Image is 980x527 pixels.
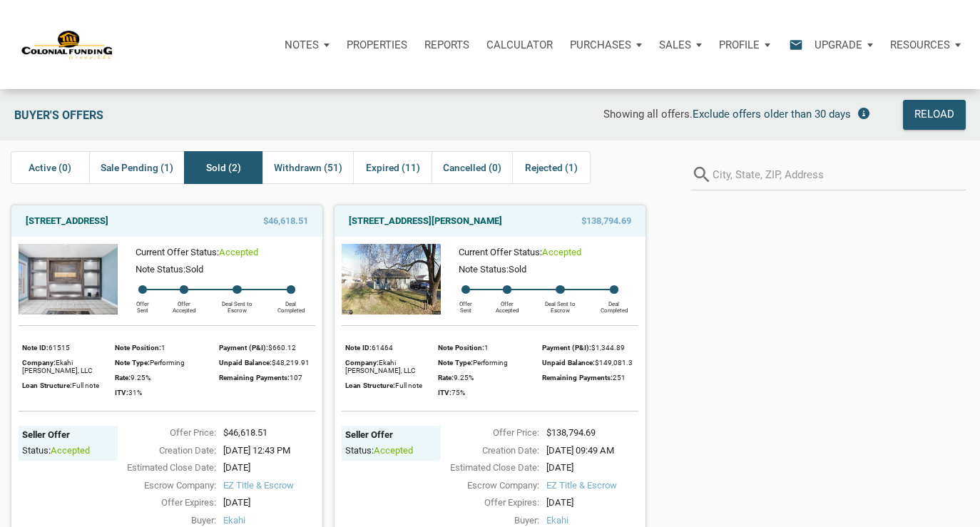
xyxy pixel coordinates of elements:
[366,159,420,176] span: Expired (11)
[424,39,469,51] p: Reports
[345,382,395,389] span: Loan Structure:
[546,479,638,493] span: EZ Title & Escrow
[434,444,540,458] div: Creation Date:
[347,39,407,51] p: Properties
[713,158,966,190] input: City, State, ZIP, Address
[890,39,950,51] p: Resources
[542,344,591,352] span: Payment (P&I):
[719,39,760,51] p: Profile
[349,213,502,230] a: [STREET_ADDRESS][PERSON_NAME]
[219,359,272,367] span: Unpaid Balance:
[206,159,241,176] span: Sold (2)
[542,359,595,367] span: Unpaid Balance:
[486,39,553,51] p: Calculator
[22,344,49,352] span: Note ID:
[438,359,473,367] span: Note Type:
[115,389,128,396] span: ITV:
[591,344,625,352] span: $1,344.89
[650,24,710,66] button: Sales
[7,100,297,130] div: Buyer's Offers
[815,39,862,51] p: Upgrade
[111,461,217,475] div: Estimated Close Date:
[22,382,72,389] span: Loan Structure:
[454,374,474,382] span: 9.25%
[691,158,713,190] i: search
[882,24,969,66] button: Resources
[21,29,113,60] img: NoteUnlimited
[659,39,691,51] p: Sales
[914,106,954,123] div: Reload
[710,24,779,66] button: Profile
[342,244,441,314] img: 568545
[595,359,633,367] span: $149,081.3
[219,247,258,257] span: accepted
[263,213,308,230] span: $46,618.51
[160,294,207,314] div: Offer Accepted
[11,151,89,184] div: Active (0)
[542,374,613,382] span: Remaining Payments:
[262,151,353,184] div: Withdrawn (51)
[72,382,99,389] span: Full note
[184,151,262,184] div: Sold (2)
[432,151,512,184] div: Cancelled (0)
[136,247,219,257] span: Current Offer Status:
[903,100,966,130] button: Reload
[115,344,161,352] span: Note Position:
[539,461,645,475] div: [DATE]
[161,344,165,352] span: 1
[434,479,540,493] div: Escrow Company:
[150,359,185,367] span: Performing
[434,461,540,475] div: Estimated Close Date:
[276,24,338,66] button: Notes
[274,159,342,176] span: Withdrawn (51)
[51,445,90,456] span: accepted
[128,389,142,396] span: 31%
[451,389,465,396] span: 75%
[125,294,161,314] div: Offer Sent
[345,359,379,367] span: Company:
[216,461,322,475] div: [DATE]
[290,374,302,382] span: 107
[438,344,484,352] span: Note Position:
[509,264,526,275] span: Sold
[111,444,217,458] div: Creation Date:
[561,24,650,66] a: Purchases
[185,264,203,275] span: Sold
[434,496,540,510] div: Offer Expires:
[539,426,645,440] div: $138,794.69
[448,294,484,314] div: Offer Sent
[374,445,413,456] span: accepted
[778,24,806,66] button: email
[216,496,322,510] div: [DATE]
[131,374,150,382] span: 9.25%
[603,108,693,121] span: Showing all offers.
[208,294,267,314] div: Deal Sent to Escrow
[353,151,432,184] div: Expired (11)
[345,445,374,456] span: Status:
[434,426,540,440] div: Offer Price:
[539,444,645,458] div: [DATE] 09:49 AM
[111,479,217,493] div: Escrow Company:
[22,445,51,456] span: Status:
[219,344,268,352] span: Payment (P&I):
[512,151,591,184] div: Rejected (1)
[478,24,561,66] a: Calculator
[136,264,185,275] span: Note Status:
[101,159,173,176] span: Sale Pending (1)
[285,39,319,51] p: Notes
[806,24,882,66] button: Upgrade
[268,344,296,352] span: $660.12
[484,294,530,314] div: Offer Accepted
[272,359,310,367] span: $48,219.91
[19,244,118,314] img: 572253
[590,294,638,314] div: Deal Completed
[26,213,108,230] a: [STREET_ADDRESS]
[345,359,416,374] span: Ekahi [PERSON_NAME], LLC
[416,24,478,66] button: Reports
[693,108,851,121] span: Exclude offers older than 30 days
